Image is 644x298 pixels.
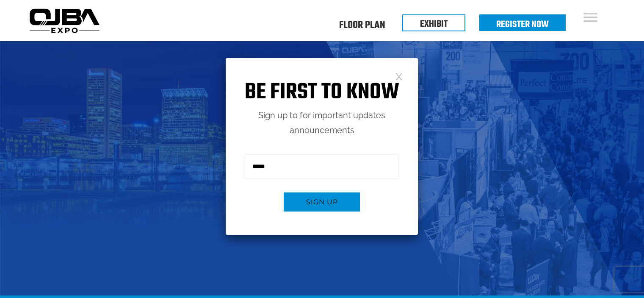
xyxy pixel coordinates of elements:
[395,72,403,80] a: Close
[420,17,448,31] a: EXHIBIT
[226,108,418,138] p: Sign up to for important updates announcements
[496,17,549,32] a: Register Now
[226,79,418,106] h1: Be first to know
[284,192,360,212] button: Sign up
